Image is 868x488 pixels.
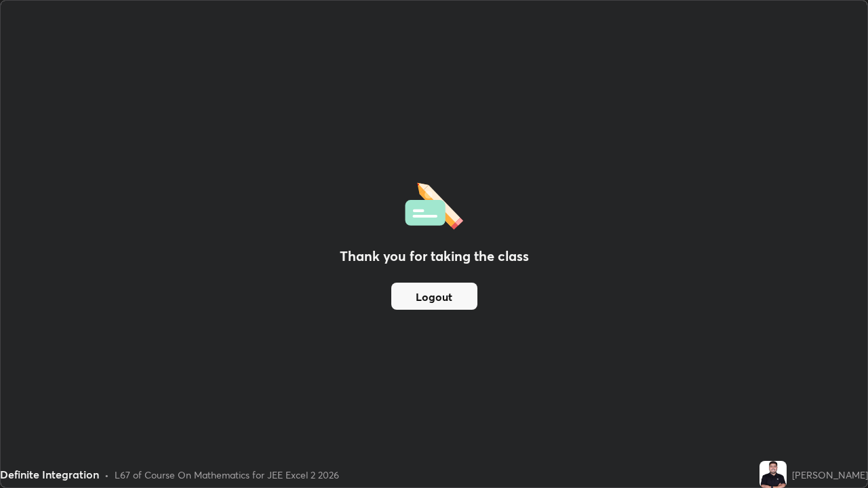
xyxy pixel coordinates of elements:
div: [PERSON_NAME] [792,468,868,482]
button: Logout [391,283,477,310]
img: offlineFeedback.1438e8b3.svg [405,178,463,230]
div: • [104,468,109,482]
div: L67 of Course On Mathematics for JEE Excel 2 2026 [115,468,339,482]
img: 88b35569a0e241a390a6729fd819ed65.jpg [759,461,787,488]
h2: Thank you for taking the class [340,246,529,266]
